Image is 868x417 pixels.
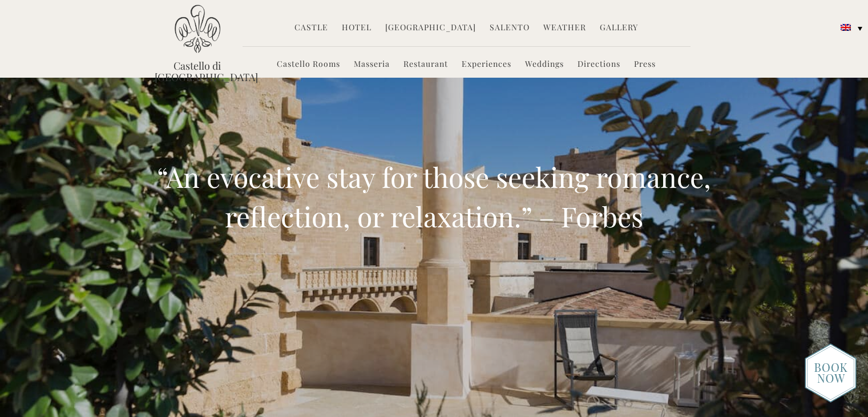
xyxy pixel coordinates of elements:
[294,22,328,35] a: Castle
[354,58,390,71] a: Masseria
[634,58,656,71] a: Press
[155,60,240,83] a: Castello di [GEOGRAPHIC_DATA]
[578,58,620,71] a: Directions
[600,22,638,35] a: Gallery
[490,22,530,35] a: Salento
[385,22,476,35] a: [GEOGRAPHIC_DATA]
[342,22,372,35] a: Hotel
[543,22,586,35] a: Weather
[805,343,857,403] img: new-booknow.png
[462,58,511,71] a: Experiences
[525,58,564,71] a: Weddings
[403,58,448,71] a: Restaurant
[175,5,220,53] img: Castello di Ugento
[841,24,851,31] img: English
[277,58,340,71] a: Castello Rooms
[157,158,711,235] span: “An evocative stay for those seeking romance, reflection, or relaxation.” – Forbes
